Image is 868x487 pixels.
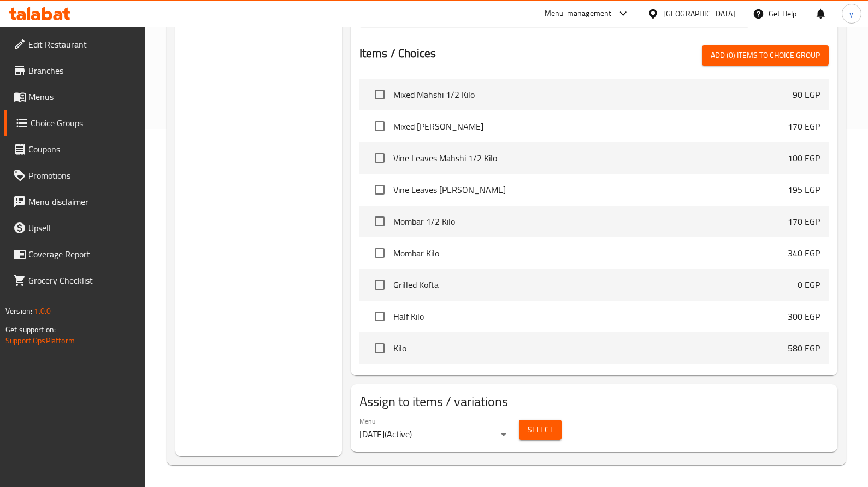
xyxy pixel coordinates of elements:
[788,151,820,165] p: 100 EGP
[393,151,788,165] span: Vine Leaves Mahshi 1/2 Kilo
[663,8,735,20] div: [GEOGRAPHIC_DATA]
[359,393,829,410] h2: Assign to items / variations
[368,242,391,265] span: Select choice
[788,310,820,323] p: 300 EGP
[368,83,391,106] span: Select choice
[368,146,391,169] span: Select choice
[34,304,51,318] span: 1.0.0
[4,162,145,189] a: Promotions
[4,136,145,162] a: Coupons
[28,64,136,77] span: Branches
[28,143,136,156] span: Coupons
[28,169,136,182] span: Promotions
[4,215,145,241] a: Upsell
[788,247,820,260] p: 340 EGP
[545,7,612,20] div: Menu-management
[5,304,32,318] span: Version:
[393,215,788,228] span: Mombar 1/2 Kilo
[4,84,145,110] a: Menus
[4,57,145,84] a: Branches
[28,274,136,287] span: Grocery Checklist
[368,115,391,138] span: Select choice
[788,342,820,355] p: 580 EGP
[4,241,145,267] a: Coverage Report
[359,426,510,443] div: [DATE](Active)
[5,333,75,348] a: Support.OpsPlatform
[393,247,788,260] span: Mombar Kilo
[711,49,820,62] span: Add (0) items to choice group
[368,210,391,233] span: Select choice
[31,116,136,130] span: Choice Groups
[793,88,820,101] p: 90 EGP
[5,322,56,337] span: Get support on:
[393,120,788,133] span: Mixed [PERSON_NAME]
[28,248,136,261] span: Coverage Report
[788,215,820,228] p: 170 EGP
[393,183,788,196] span: Vine Leaves [PERSON_NAME]
[359,418,375,424] label: Menu
[788,120,820,133] p: 170 EGP
[368,273,391,296] span: Select choice
[393,310,788,323] span: Half Kilo
[798,278,820,291] p: 0 EGP
[28,38,136,51] span: Edit Restaurant
[359,45,436,62] h2: Items / Choices
[702,45,829,66] button: Add (0) items to choice group
[4,110,145,136] a: Choice Groups
[368,178,391,201] span: Select choice
[28,195,136,208] span: Menu disclaimer
[849,8,853,20] span: y
[4,31,145,57] a: Edit Restaurant
[28,90,136,103] span: Menus
[393,278,798,291] span: Grilled Kofta
[28,221,136,234] span: Upsell
[4,189,145,215] a: Menu disclaimer
[788,183,820,196] p: 195 EGP
[393,88,793,101] span: Mixed Mahshi 1/2 Kilo
[519,420,562,440] button: Select
[4,267,145,294] a: Grocery Checklist
[368,337,391,360] span: Select choice
[528,423,553,437] span: Select
[393,342,788,355] span: Kilo
[368,305,391,328] span: Select choice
